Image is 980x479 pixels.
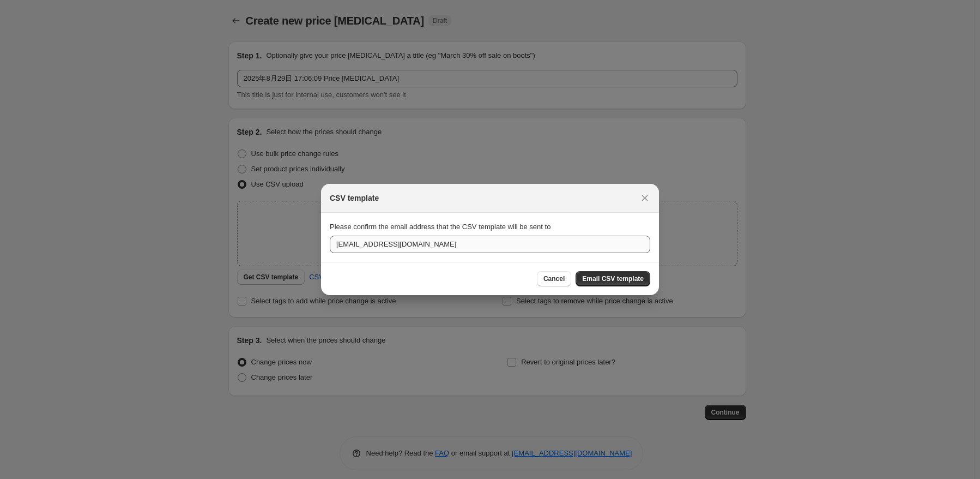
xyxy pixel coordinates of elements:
[330,223,551,231] span: Please confirm the email address that the CSV template will be sent to
[543,274,565,283] span: Cancel
[576,271,650,286] button: Email CSV template
[637,190,652,206] button: Close
[330,193,379,203] h2: CSV template
[537,271,571,286] button: Cancel
[582,274,644,283] span: Email CSV template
